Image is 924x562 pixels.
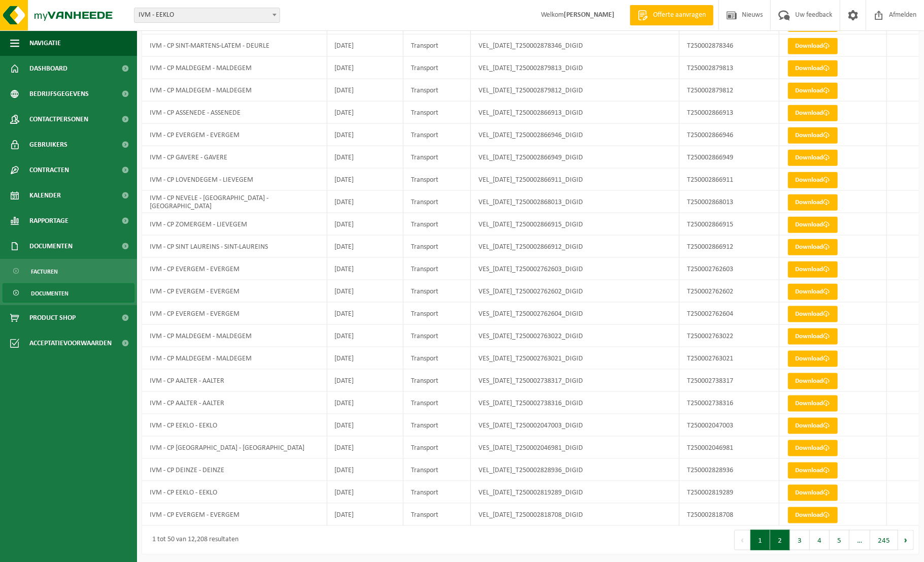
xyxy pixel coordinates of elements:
td: IVM - CP SINT-MARTENS-LATEM - DEURLE [142,35,327,57]
td: [DATE] [327,191,403,213]
td: VEL_[DATE]_T250002866949_DIGID [471,146,679,169]
a: Download [788,284,838,300]
td: T250002763021 [679,347,779,370]
button: Previous [734,530,750,550]
a: Facturen [3,261,134,281]
td: [DATE] [327,392,403,414]
span: Documenten [31,284,69,303]
td: IVM - CP SINT LAUREINS - SINT-LAUREINS [142,236,327,258]
td: T250002763022 [679,325,779,347]
span: Acceptatievoorwaarden [29,330,112,356]
td: Transport [403,392,471,414]
button: 3 [790,530,810,550]
td: IVM - CP EVERGEM - EVERGEM [142,504,327,526]
td: [DATE] [327,303,403,325]
span: Bedrijfsgegevens [29,81,89,107]
td: T250002047003 [679,414,779,437]
a: Download [788,462,838,479]
button: 4 [810,530,830,550]
td: IVM - CP MALDEGEM - MALDEGEM [142,325,327,347]
td: [DATE] [327,504,403,526]
td: Transport [403,146,471,169]
td: Transport [403,57,471,79]
a: Download [788,38,838,54]
a: Download [788,306,838,322]
td: VES_[DATE]_T250002046981_DIGID [471,437,679,459]
td: T250002762603 [679,258,779,280]
td: [DATE] [327,79,403,102]
td: VEL_[DATE]_T250002868013_DIGID [471,191,679,213]
td: VEL_[DATE]_T250002878346_DIGID [471,35,679,57]
td: [DATE] [327,213,403,236]
a: Download [788,217,838,233]
td: [DATE] [327,169,403,191]
td: VEL_[DATE]_T250002879812_DIGID [471,79,679,102]
td: Transport [403,258,471,280]
td: IVM - CP ZOMERGEM - LIEVEGEM [142,213,327,236]
span: Kalender [29,183,61,208]
td: IVM - CP MALDEGEM - MALDEGEM [142,57,327,79]
a: Download [788,172,838,188]
button: Next [898,530,914,550]
td: VEL_[DATE]_T250002866915_DIGID [471,213,679,236]
a: Download [788,395,838,412]
td: VES_[DATE]_T250002762602_DIGID [471,280,679,303]
td: Transport [403,347,471,370]
td: [DATE] [327,481,403,504]
td: IVM - CP EVERGEM - EVERGEM [142,280,327,303]
span: Product Shop [29,305,76,330]
td: VES_[DATE]_T250002763021_DIGID [471,347,679,370]
span: IVM - EEKLO [134,8,280,23]
td: IVM - CP DEINZE - DEINZE [142,459,327,481]
td: T250002878346 [679,35,779,57]
td: IVM - CP MALDEGEM - MALDEGEM [142,79,327,102]
td: [DATE] [327,57,403,79]
span: Facturen [31,262,58,281]
td: [DATE] [327,146,403,169]
td: Transport [403,35,471,57]
td: T250002738317 [679,370,779,392]
td: T250002866912 [679,236,779,258]
button: 1 [750,530,770,550]
td: IVM - CP EEKLO - EEKLO [142,481,327,504]
div: 1 tot 50 van 12,208 resultaten [147,531,238,549]
td: IVM - CP GAVERE - GAVERE [142,146,327,169]
td: T250002866915 [679,213,779,236]
td: VES_[DATE]_T250002762604_DIGID [471,303,679,325]
td: Transport [403,79,471,102]
td: IVM - CP [GEOGRAPHIC_DATA] - [GEOGRAPHIC_DATA] [142,437,327,459]
td: [DATE] [327,437,403,459]
td: Transport [403,504,471,526]
td: T250002738316 [679,392,779,414]
td: T250002818708 [679,504,779,526]
td: VES_[DATE]_T250002047003_DIGID [471,414,679,437]
td: [DATE] [327,35,403,57]
td: Transport [403,437,471,459]
td: IVM - CP EVERGEM - EVERGEM [142,258,327,280]
td: VEL_[DATE]_T250002828936_DIGID [471,459,679,481]
a: Download [788,418,838,434]
span: IVM - EEKLO [134,8,280,22]
td: T250002868013 [679,191,779,213]
td: Transport [403,481,471,504]
td: IVM - CP LOVENDEGEM - LIEVEGEM [142,169,327,191]
td: Transport [403,236,471,258]
td: T250002046981 [679,437,779,459]
td: VEL_[DATE]_T250002879813_DIGID [471,57,679,79]
a: Download [788,83,838,99]
td: T250002866949 [679,146,779,169]
a: Download [788,507,838,523]
strong: [PERSON_NAME] [564,11,614,19]
a: Download [788,440,838,456]
td: Transport [403,124,471,146]
td: IVM - CP ASSENEDE - ASSENEDE [142,102,327,124]
td: IVM - CP EVERGEM - EVERGEM [142,124,327,146]
span: Gebruikers [29,132,67,157]
a: Download [788,328,838,345]
span: Contracten [29,157,69,183]
td: VEL_[DATE]_T250002866912_DIGID [471,236,679,258]
td: [DATE] [327,414,403,437]
td: IVM - CP AALTER - AALTER [142,370,327,392]
td: VEL_[DATE]_T250002866911_DIGID [471,169,679,191]
a: Download [788,194,838,211]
